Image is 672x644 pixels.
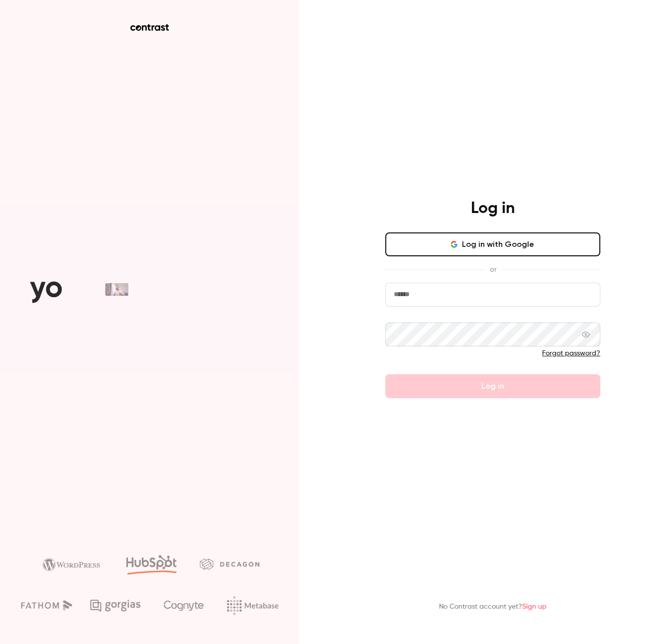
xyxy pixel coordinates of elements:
[485,264,501,275] span: or
[385,232,600,256] button: Log in with Google
[439,602,547,612] p: No Contrast account yet?
[471,199,515,218] h4: Log in
[542,350,600,357] a: Forgot password?
[200,558,259,569] img: decagon
[522,603,547,610] a: Sign up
